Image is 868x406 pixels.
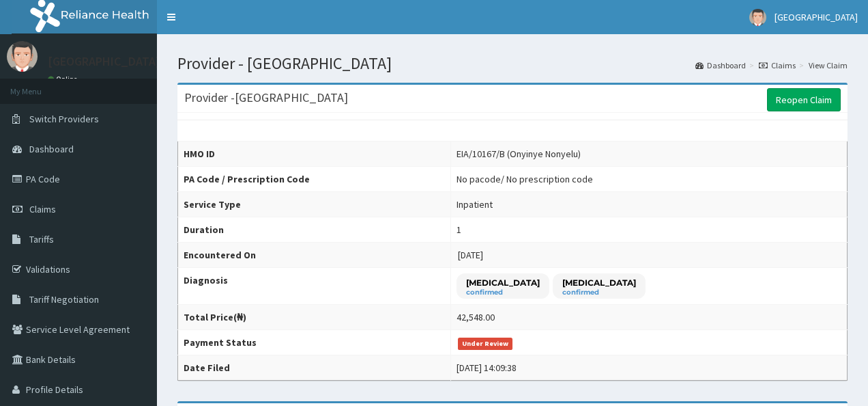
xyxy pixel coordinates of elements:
th: Encountered On [178,243,451,268]
a: View Claim [809,59,848,71]
a: Claims [759,59,796,71]
span: [DATE] [458,249,483,261]
small: confirmed [466,289,540,296]
span: Claims [29,203,56,215]
h1: Provider - [GEOGRAPHIC_DATA] [177,55,848,72]
span: Tariffs [29,233,54,245]
img: User Image [749,9,766,26]
div: 42,548.00 [457,310,495,324]
h3: Provider - [GEOGRAPHIC_DATA] [184,92,348,104]
span: [GEOGRAPHIC_DATA] [775,11,858,23]
a: Dashboard [695,59,746,71]
p: [GEOGRAPHIC_DATA] [48,55,160,68]
p: [MEDICAL_DATA] [466,277,540,288]
div: No pacode / No prescription code [457,172,593,186]
span: Under Review [458,338,513,350]
a: Online [48,75,81,84]
th: Date Filed [178,355,451,381]
div: 1 [457,223,461,236]
span: Dashboard [29,143,74,155]
div: [DATE] 14:09:38 [457,361,517,375]
span: Tariff Negotiation [29,293,99,306]
th: Duration [178,217,451,243]
p: [MEDICAL_DATA] [562,277,636,288]
th: PA Code / Prescription Code [178,167,451,192]
th: Payment Status [178,330,451,355]
th: Total Price(₦) [178,305,451,330]
small: confirmed [562,289,636,296]
a: Reopen Claim [767,88,841,111]
th: Diagnosis [178,268,451,305]
img: User Image [7,41,38,72]
span: Switch Providers [29,113,99,125]
div: Inpatient [457,198,493,211]
th: HMO ID [178,141,451,167]
th: Service Type [178,192,451,217]
div: EIA/10167/B (Onyinye Nonyelu) [457,147,581,161]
